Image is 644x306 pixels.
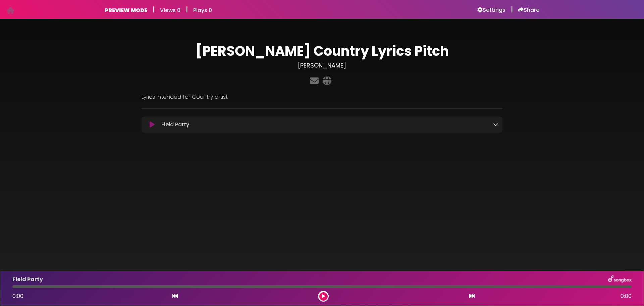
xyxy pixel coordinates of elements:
h6: Views 0 [160,7,180,13]
h6: PREVIEW MODE [105,7,147,13]
a: Settings [477,7,505,13]
p: Field Party [161,121,189,129]
h5: | [153,5,155,13]
h1: [PERSON_NAME] Country Lyrics Pitch [142,43,502,59]
h3: [PERSON_NAME] [142,62,502,69]
h5: | [186,5,188,13]
p: Lyrics intended for Country artist [142,93,502,101]
h6: Plays 0 [193,7,212,13]
h5: | [511,5,513,13]
a: Share [518,7,539,13]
